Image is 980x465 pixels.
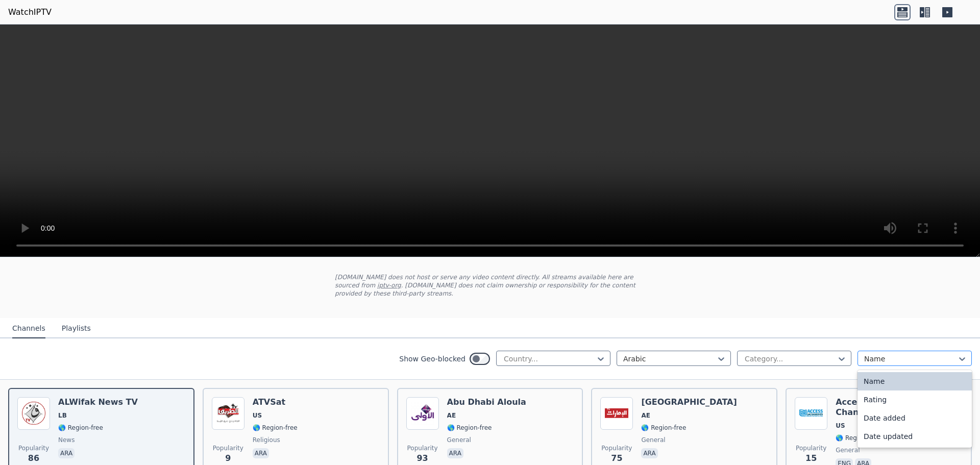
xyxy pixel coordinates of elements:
[253,448,269,458] p: ara
[795,397,827,430] img: Access Sacramento Channel 18
[17,397,50,430] img: ALWifak News TV
[857,409,972,427] div: Date added
[58,397,138,407] h6: ALWifak News TV
[641,424,686,432] span: 🌎 Region-free
[377,282,401,289] a: iptv-org
[641,397,737,407] h6: [GEOGRAPHIC_DATA]
[62,319,91,338] button: Playlists
[253,397,298,407] h6: ATVSat
[796,444,826,452] span: Popularity
[212,397,244,430] img: ATVSat
[225,452,231,464] span: 9
[447,397,526,407] h6: Abu Dhabi Aloula
[641,448,657,458] p: ara
[253,436,280,444] span: religious
[447,448,463,458] p: ara
[600,397,633,430] img: Abu Dhabi Emirates
[253,424,298,432] span: 🌎 Region-free
[447,436,471,444] span: general
[447,411,456,420] span: AE
[8,6,52,18] a: WatchIPTV
[28,452,39,464] span: 86
[58,448,75,458] p: ara
[601,444,632,452] span: Popularity
[18,444,49,452] span: Popularity
[836,446,860,454] span: general
[416,452,428,464] span: 93
[335,273,645,298] p: [DOMAIN_NAME] does not host or serve any video content directly. All streams available here are s...
[447,424,492,432] span: 🌎 Region-free
[641,436,665,444] span: general
[641,411,650,420] span: AE
[836,397,963,418] h6: Access Sacramento Channel 18
[58,436,75,444] span: news
[611,452,622,464] span: 75
[857,372,972,390] div: Name
[253,411,262,420] span: US
[12,319,45,338] button: Channels
[857,427,972,446] div: Date updated
[58,411,67,420] span: LB
[857,390,972,409] div: Rating
[399,354,465,364] label: Show Geo-blocked
[406,397,439,430] img: Abu Dhabi Aloula
[836,434,880,442] span: 🌎 Region-free
[213,444,243,452] span: Popularity
[407,444,438,452] span: Popularity
[58,424,103,432] span: 🌎 Region-free
[805,452,817,464] span: 15
[836,422,845,430] span: US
